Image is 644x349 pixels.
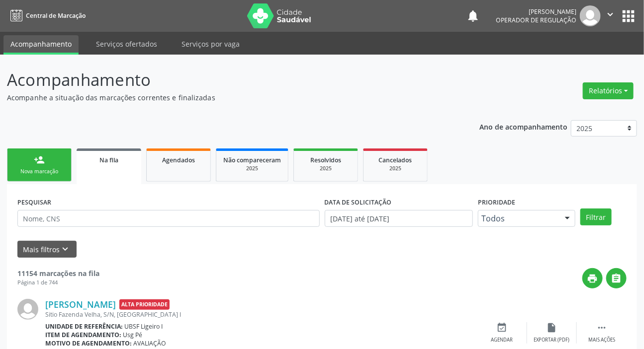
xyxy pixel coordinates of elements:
[370,165,420,172] div: 2025
[26,11,86,20] span: Central de Marcação
[7,92,448,103] p: Acompanhe a situação das marcações correntes e finalizadas
[583,82,634,99] button: Relatórios
[17,195,51,210] label: PESQUISAR
[497,322,508,333] i: event_available
[479,120,567,133] p: Ano de acompanhamento
[301,165,351,172] div: 2025
[123,331,143,339] span: Usg Pé
[601,5,620,26] button: 
[496,16,576,24] span: Operador de regulação
[175,35,247,53] a: Serviços por vaga
[481,213,555,223] span: Todos
[596,322,607,333] i: 
[547,322,557,333] i: insert_drive_file
[34,154,45,165] div: person_add
[310,156,341,164] span: Resolvidos
[325,195,392,210] label: DATA DE SOLICITAÇÃO
[17,241,77,258] button: Mais filtroskeyboard_arrow_down
[89,35,164,53] a: Serviços ofertados
[580,5,601,26] img: img
[3,35,79,55] a: Acompanhamento
[605,9,616,20] i: 
[620,7,637,25] button: apps
[588,337,615,344] div: Mais ações
[325,210,473,227] input: Selecione um intervalo
[496,7,576,16] div: [PERSON_NAME]
[162,156,195,164] span: Agendados
[466,9,480,23] button: notifications
[45,299,116,310] a: [PERSON_NAME]
[125,322,163,331] span: UBSF Ligeiro I
[14,168,64,175] div: Nova marcação
[7,7,86,24] a: Central de Marcação
[60,244,71,255] i: keyboard_arrow_down
[99,156,118,164] span: Na fila
[223,165,281,172] div: 2025
[45,310,477,319] div: Sitio Fazenda Velha, S/N, [GEOGRAPHIC_DATA] I
[17,269,99,278] strong: 11154 marcações na fila
[119,299,170,310] span: Alta Prioridade
[534,337,570,344] div: Exportar (PDF)
[17,210,320,227] input: Nome, CNS
[606,268,627,288] button: 
[223,156,281,164] span: Não compareceram
[45,339,132,348] b: Motivo de agendamento:
[45,322,123,331] b: Unidade de referência:
[582,268,603,288] button: print
[379,156,412,164] span: Cancelados
[17,299,38,320] img: img
[45,331,121,339] b: Item de agendamento:
[611,273,622,284] i: 
[491,337,513,344] div: Agendar
[587,273,598,284] i: print
[7,68,448,92] p: Acompanhamento
[478,195,515,210] label: Prioridade
[134,339,167,348] span: AVALIAÇÃO
[580,209,612,225] button: Filtrar
[17,279,99,287] div: Página 1 de 744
